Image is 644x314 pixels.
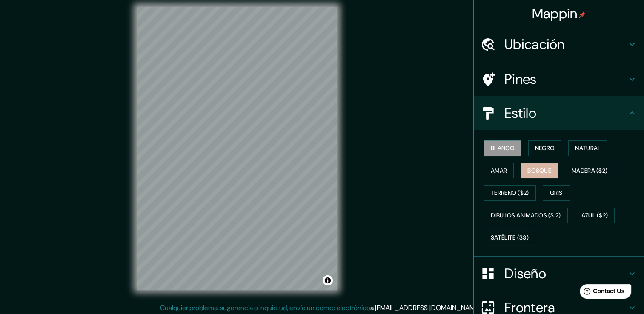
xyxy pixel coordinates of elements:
[160,303,481,313] p: Cualquier problema, sugerencia o inquietud, envíe un correo electrónico .
[568,281,635,305] iframe: Help widget launcher
[504,265,627,282] h4: Diseño
[568,140,607,156] button: Natural
[565,163,614,179] button: Madera ($2)
[323,275,333,285] button: Alternar atribución
[504,71,627,88] h4: Pines
[474,257,644,291] div: Diseño
[370,303,480,312] a: a [EMAIL_ADDRESS][DOMAIN_NAME]
[491,232,529,243] font: Satélite ($3)
[521,163,558,179] button: Bosque
[527,166,551,176] font: Bosque
[575,208,615,223] button: Azul ($2)
[484,208,568,223] button: Dibujos animados ($ 2)
[581,210,608,221] font: Azul ($2)
[137,7,337,290] canvas: Mapa
[491,210,561,221] font: Dibujos animados ($ 2)
[535,143,555,154] font: Negro
[491,188,529,198] font: Terreno ($2)
[532,5,578,23] font: Mappin
[572,166,607,176] font: Madera ($2)
[484,230,535,245] button: Satélite ($3)
[474,62,644,96] div: Pines
[474,96,644,130] div: Estilo
[491,166,507,176] font: Amar
[504,105,627,122] h4: Estilo
[504,36,627,53] h4: Ubicación
[575,143,601,154] font: Natural
[543,185,570,201] button: Gris
[491,143,515,154] font: Blanco
[528,140,562,156] button: Negro
[550,188,563,198] font: Gris
[484,185,536,201] button: Terreno ($2)
[579,11,586,18] img: pin-icon.png
[474,27,644,61] div: Ubicación
[484,163,514,179] button: Amar
[484,140,521,156] button: Blanco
